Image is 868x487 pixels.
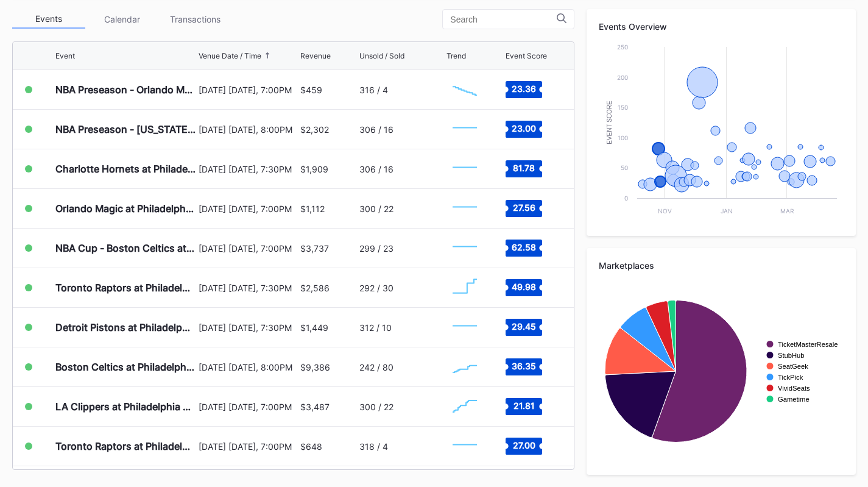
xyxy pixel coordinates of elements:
[446,431,483,461] svg: Chart title
[300,204,325,214] div: $1,112
[55,242,196,254] div: NBA Cup - Boston Celtics at Philadelphia 76ers
[359,51,404,60] div: Unsold / Sold
[199,362,297,372] div: [DATE] [DATE], 8:00PM
[359,85,388,95] div: 316 / 4
[446,391,483,422] svg: Chart title
[55,361,196,373] div: Boston Celtics at Philadelphia 76ers
[450,15,557,24] input: Search
[446,154,483,184] svg: Chart title
[199,85,297,95] div: [DATE] [DATE], 7:00PM
[512,361,536,371] text: 36.35
[55,400,196,413] div: LA Clippers at Philadelphia 76ers
[513,400,535,411] text: 21.81
[359,204,393,214] div: 300 / 22
[618,104,628,111] text: 150
[599,280,843,463] svg: Chart title
[606,101,613,144] text: Event Score
[199,164,297,174] div: [DATE] [DATE], 7:30PM
[446,193,483,224] svg: Chart title
[55,51,75,60] div: Event
[199,322,297,333] div: [DATE] [DATE], 7:30PM
[300,85,322,95] div: $459
[359,283,393,293] div: 292 / 30
[778,341,838,348] text: TicketMasterResale
[199,441,297,452] div: [DATE] [DATE], 7:00PM
[199,243,297,254] div: [DATE] [DATE], 7:00PM
[512,242,536,252] text: 62.58
[300,243,329,254] div: $3,737
[55,163,196,175] div: Charlotte Hornets at Philadelphia 76ers
[300,441,322,452] div: $648
[359,322,392,333] div: 312 / 10
[359,124,393,135] div: 306 / 16
[158,10,231,29] div: Transactions
[55,123,196,135] div: NBA Preseason - [US_STATE] Timberwolves at Philadelphia 76ers
[199,283,297,293] div: [DATE] [DATE], 7:30PM
[300,362,330,372] div: $9,386
[300,283,330,293] div: $2,586
[55,84,196,96] div: NBA Preseason - Orlando Magic at Philadelphia 76ers
[778,352,805,359] text: StubHub
[85,10,158,29] div: Calendar
[512,123,536,133] text: 23.00
[359,164,393,174] div: 306 / 16
[12,10,85,29] div: Events
[55,440,196,452] div: Toronto Raptors at Philadelphia 76ers
[300,402,330,412] div: $3,487
[199,124,297,135] div: [DATE] [DATE], 8:00PM
[506,51,547,60] div: Event Score
[300,51,331,60] div: Revenue
[599,260,844,271] div: Marketplaces
[617,43,628,51] text: 250
[359,362,393,372] div: 242 / 80
[778,374,803,381] text: TickPick
[446,51,466,60] div: Trend
[359,243,393,254] div: 299 / 23
[721,207,733,215] text: Jan
[359,402,393,412] div: 300 / 22
[513,163,535,173] text: 81.78
[778,363,808,370] text: SeatGeek
[778,385,810,392] text: VividSeats
[617,74,628,81] text: 200
[624,194,628,202] text: 0
[55,202,196,215] div: Orlando Magic at Philadelphia 76ers
[513,202,535,213] text: 27.56
[778,396,810,403] text: Gametime
[599,21,844,32] div: Events Overview
[300,124,329,135] div: $2,302
[513,440,535,450] text: 27.00
[199,402,297,412] div: [DATE] [DATE], 7:00PM
[446,74,483,105] svg: Chart title
[446,233,483,263] svg: Chart title
[199,204,297,214] div: [DATE] [DATE], 7:00PM
[359,441,388,452] div: 318 / 4
[55,321,196,333] div: Detroit Pistons at Philadelphia 76ers
[618,134,628,141] text: 100
[780,207,794,215] text: Mar
[658,207,672,215] text: Nov
[446,312,483,343] svg: Chart title
[512,84,536,94] text: 23.36
[446,272,483,303] svg: Chart title
[446,352,483,382] svg: Chart title
[55,282,196,294] div: Toronto Raptors at Philadelphia 76ers
[621,164,628,171] text: 50
[300,164,328,174] div: $1,909
[512,282,536,292] text: 49.98
[199,51,261,60] div: Venue Date / Time
[300,322,328,333] div: $1,449
[599,41,843,224] svg: Chart title
[512,321,536,332] text: 29.45
[446,114,483,144] svg: Chart title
